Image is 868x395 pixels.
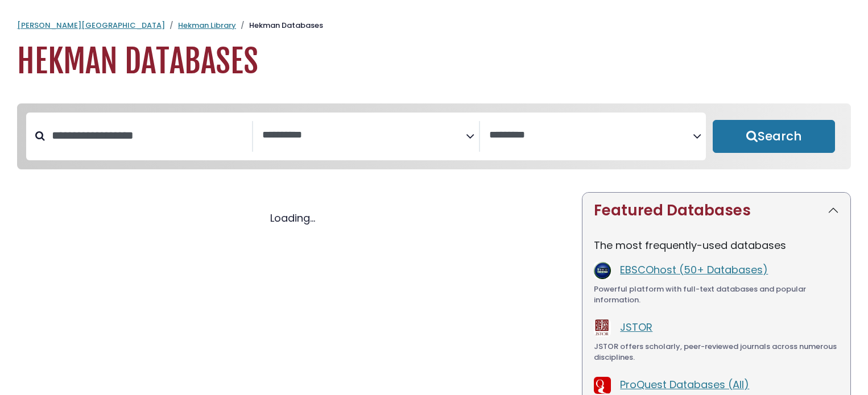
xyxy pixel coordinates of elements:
[17,20,851,31] nav: breadcrumb
[45,126,252,145] input: Search database by title or keyword
[594,238,839,253] p: The most frequently-used databases
[620,377,749,392] a: ProQuest Databases (All)
[594,284,839,306] div: Powerful platform with full-text databases and popular information.
[620,263,768,277] a: EBSCOhost (50+ Databases)
[582,193,850,228] button: Featured Databases
[236,20,323,31] li: Hekman Databases
[17,20,165,31] a: [PERSON_NAME][GEOGRAPHIC_DATA]
[262,130,466,142] textarea: Search
[489,130,693,142] textarea: Search
[17,210,568,226] div: Loading...
[178,20,236,31] a: Hekman Library
[594,341,839,363] div: JSTOR offers scholarly, peer-reviewed journals across numerous disciplines.
[713,120,835,153] button: Submit for Search Results
[620,320,652,334] a: JSTOR
[17,43,851,81] h1: Hekman Databases
[17,103,851,169] nav: Search filters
